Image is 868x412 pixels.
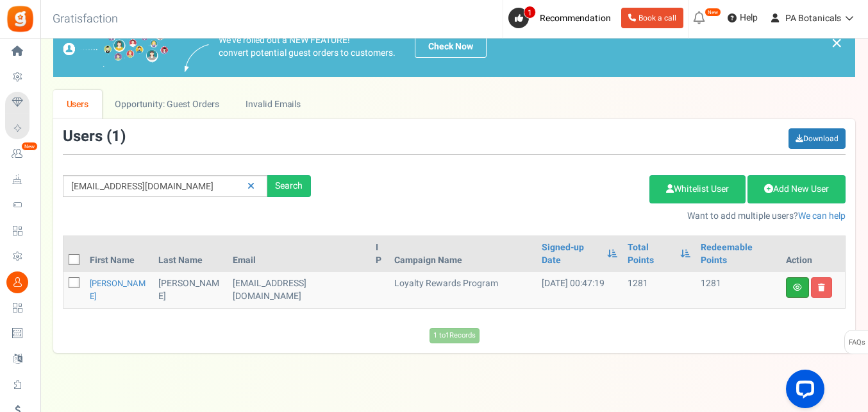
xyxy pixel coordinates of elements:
td: [DATE] 00:47:19 [537,272,623,308]
span: FAQs [848,330,865,355]
a: Check Now [415,35,487,58]
em: New [21,142,38,151]
th: Campaign Name [389,236,537,272]
a: Invalid Emails [233,90,314,119]
img: Gratisfaction [6,4,35,33]
span: Help [737,12,758,24]
i: View details [793,284,802,291]
span: PA Botanicals [785,12,841,25]
a: Download [789,128,846,149]
img: images [63,26,169,67]
td: customer [228,272,371,308]
img: images [185,44,209,72]
input: Search by email or name [63,175,267,197]
a: Opportunity: Guest Orders [102,90,232,119]
em: New [705,8,721,17]
td: 1281 [696,272,781,308]
th: First Name [85,236,153,272]
h3: Gratisfaction [38,6,132,32]
a: 1 Recommendation [508,8,616,28]
i: Delete user [818,284,825,291]
th: Action [781,236,845,272]
a: Redeemable Points [701,241,776,267]
a: Reset [241,175,261,198]
span: Recommendation [540,12,611,25]
a: [PERSON_NAME] [90,277,146,302]
td: 1281 [622,272,696,308]
span: 1 [524,6,536,19]
span: 1 [112,125,121,148]
th: Last Name [153,236,228,272]
a: New [5,143,35,165]
a: Users [53,90,102,119]
p: Want to add multiple users? [330,210,846,223]
p: We've rolled out a NEW FEATURE! convert potential guest orders to customers. [219,34,396,60]
a: Add New User [747,175,846,203]
a: Total Points [628,241,674,267]
td: [PERSON_NAME] [153,272,228,308]
a: Help [722,8,763,28]
div: Search [267,175,311,197]
h3: Users ( ) [63,128,126,145]
a: Signed-up Date [542,241,601,267]
a: × [831,35,842,51]
a: Book a call [621,8,683,28]
a: We can help [798,209,846,223]
a: Whitelist User [649,175,746,203]
th: IP [371,236,389,272]
td: Loyalty Rewards Program [389,272,537,308]
th: Email [228,236,371,272]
